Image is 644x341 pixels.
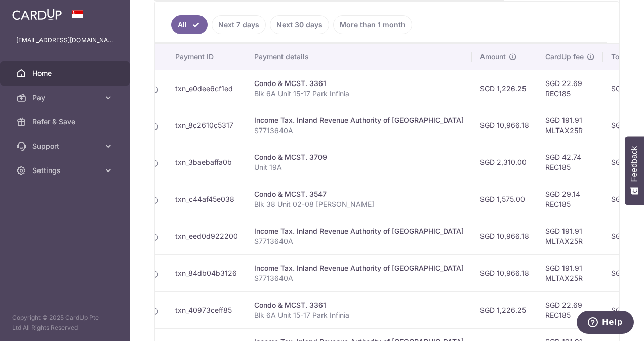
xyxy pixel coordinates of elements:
[537,107,603,144] td: SGD 191.91 MLTAX25R
[472,291,537,328] td: SGD 1,226.25
[32,165,99,176] span: Settings
[472,107,537,144] td: SGD 10,966.18
[16,35,113,46] p: [EMAIL_ADDRESS][DOMAIN_NAME]
[254,199,464,209] p: Blk 38 Unit 02-08 [PERSON_NAME]
[167,144,246,181] td: txn_3baebaffa0b
[32,117,99,127] span: Refer & Save
[254,152,464,162] div: Condo & MCST. 3709
[254,162,464,173] p: Unit 19A
[212,15,266,34] a: Next 7 days
[12,8,62,20] img: CardUp
[545,52,584,62] span: CardUp fee
[537,291,603,328] td: SGD 22.69 REC185
[254,115,464,125] div: Income Tax. Inland Revenue Authority of [GEOGRAPHIC_DATA]
[167,44,246,70] th: Payment ID
[32,93,99,103] span: Pay
[254,300,464,310] div: Condo & MCST. 3361
[254,78,464,89] div: Condo & MCST. 3361
[537,254,603,291] td: SGD 191.91 MLTAX25R
[254,236,464,246] p: S7713640A
[472,218,537,254] td: SGD 10,966.18
[167,107,246,144] td: txn_8c2610c5317
[254,125,464,136] p: S7713640A
[480,52,506,62] span: Amount
[254,189,464,199] div: Condo & MCST. 3547
[270,15,329,34] a: Next 30 days
[254,226,464,236] div: Income Tax. Inland Revenue Authority of [GEOGRAPHIC_DATA]
[254,263,464,273] div: Income Tax. Inland Revenue Authority of [GEOGRAPHIC_DATA]
[472,144,537,181] td: SGD 2,310.00
[32,68,99,78] span: Home
[472,70,537,107] td: SGD 1,226.25
[576,311,634,336] iframe: Opens a widget where you can find more information
[472,181,537,218] td: SGD 1,575.00
[254,273,464,283] p: S7713640A
[167,70,246,107] td: txn_e0dee6cf1ed
[254,89,464,99] p: Blk 6A Unit 15-17 Park Infinia
[537,218,603,254] td: SGD 191.91 MLTAX25R
[625,136,644,205] button: Feedback - Show survey
[246,44,472,70] th: Payment details
[630,146,639,182] span: Feedback
[472,254,537,291] td: SGD 10,966.18
[537,70,603,107] td: SGD 22.69 REC185
[167,181,246,218] td: txn_c44af45e038
[333,15,412,34] a: More than 1 month
[537,144,603,181] td: SGD 42.74 REC185
[32,141,99,151] span: Support
[254,310,464,320] p: Blk 6A Unit 15-17 Park Infinia
[167,254,246,291] td: txn_84db04b3126
[167,218,246,254] td: txn_eed0d922200
[167,291,246,328] td: txn_40973ceff85
[171,15,208,34] a: All
[537,181,603,218] td: SGD 29.14 REC185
